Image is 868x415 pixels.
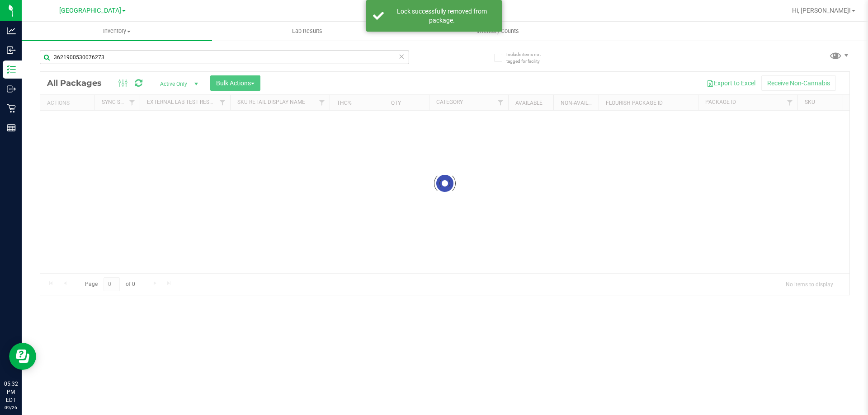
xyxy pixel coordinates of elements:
[40,51,409,64] input: Search Package ID, Item Name, SKU, Lot or Part Number...
[792,7,851,14] span: Hi, [PERSON_NAME]!
[4,404,18,411] p: 09/26
[9,343,36,370] iframe: Resource center
[22,22,212,41] a: Inventory
[398,51,405,62] span: Clear
[7,84,16,93] inline-svg: Outbound
[212,22,402,41] a: Lab Results
[389,7,495,25] div: Lock successfully removed from package.
[7,65,16,74] inline-svg: Inventory
[22,27,212,35] span: Inventory
[7,104,16,113] inline-svg: Retail
[7,26,16,35] inline-svg: Analytics
[7,46,16,55] inline-svg: Inbound
[59,7,121,14] span: [GEOGRAPHIC_DATA]
[280,27,335,35] span: Lab Results
[4,380,18,404] p: 05:32 PM EDT
[506,51,552,65] span: Include items not tagged for facility
[7,123,16,132] inline-svg: Reports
